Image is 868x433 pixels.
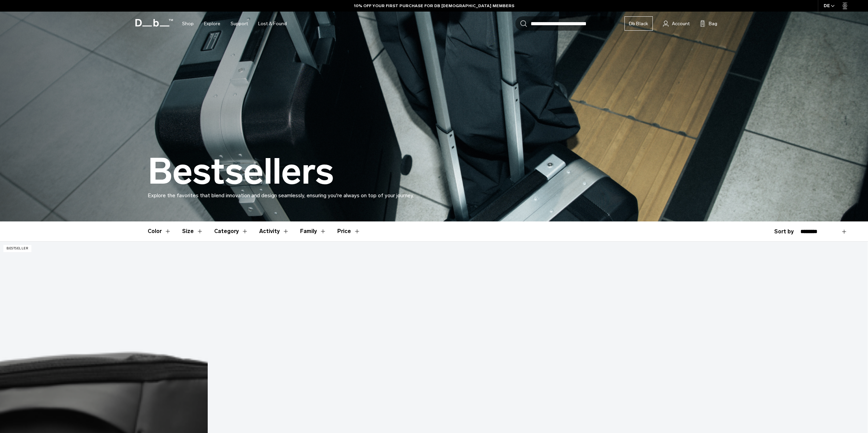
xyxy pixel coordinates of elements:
[148,152,334,191] h1: Bestsellers
[148,221,171,241] button: Toggle Filter
[300,221,326,241] button: Toggle Filter
[624,16,653,31] a: Db Black
[700,19,717,28] button: Bag
[204,12,220,36] a: Explore
[182,221,203,241] button: Toggle Filter
[177,12,292,36] nav: Main Navigation
[663,19,690,28] a: Account
[3,245,31,252] p: Bestseller
[259,221,289,241] button: Toggle Filter
[182,12,194,36] a: Shop
[354,3,514,9] a: 10% OFF YOUR FIRST PURCHASE FOR DB [DEMOGRAPHIC_DATA] MEMBERS
[258,12,287,36] a: Lost & Found
[148,192,414,199] span: Explore the favorites that blend innovation and design seamlessly, ensuring you're always on top ...
[214,221,248,241] button: Toggle Filter
[337,221,361,241] button: Toggle Price
[672,20,690,27] span: Account
[709,20,717,27] span: Bag
[231,12,248,36] a: Support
